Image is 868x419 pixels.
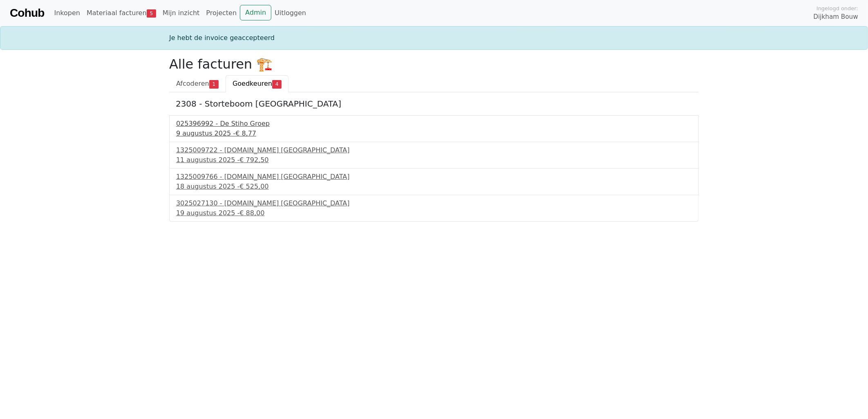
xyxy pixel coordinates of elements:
[164,33,704,43] div: Je hebt de invoice geaccepteerd
[83,5,159,21] a: Materiaal facturen5
[159,5,203,21] a: Mijn inzicht
[176,182,692,192] div: 18 augustus 2025 -
[176,155,692,165] div: 11 augustus 2025 -
[235,129,256,137] span: € 8,77
[176,198,692,208] div: 3025027130 - [DOMAIN_NAME] [GEOGRAPHIC_DATA]
[10,3,44,23] a: Cohub
[271,5,309,21] a: Uitloggen
[176,208,692,218] div: 19 augustus 2025 -
[272,80,282,88] span: 4
[240,5,271,20] a: Admin
[147,9,156,18] span: 5
[176,129,692,138] div: 9 augustus 2025 -
[176,172,692,182] div: 1325009766 - [DOMAIN_NAME] [GEOGRAPHIC_DATA]
[176,80,209,87] span: Afcoderen
[239,156,268,164] span: € 792,50
[169,75,226,92] a: Afcoderen1
[176,119,692,129] div: 025396992 - De Stiho Groep
[176,119,692,138] a: 025396992 - De Stiho Groep9 augustus 2025 -€ 8,77
[176,198,692,218] a: 3025027130 - [DOMAIN_NAME] [GEOGRAPHIC_DATA]19 augustus 2025 -€ 88,00
[233,80,272,87] span: Goedkeuren
[226,75,289,92] a: Goedkeuren4
[209,80,219,88] span: 1
[203,5,240,21] a: Projecten
[239,209,264,217] span: € 88,00
[817,4,858,12] span: Ingelogd onder:
[169,56,699,72] h2: Alle facturen 🏗️
[176,145,692,155] div: 1325009722 - [DOMAIN_NAME] [GEOGRAPHIC_DATA]
[176,172,692,192] a: 1325009766 - [DOMAIN_NAME] [GEOGRAPHIC_DATA]18 augustus 2025 -€ 525,00
[51,5,83,21] a: Inkopen
[239,183,268,190] span: € 525,00
[814,12,858,22] span: Dijkham Bouw
[176,145,692,165] a: 1325009722 - [DOMAIN_NAME] [GEOGRAPHIC_DATA]11 augustus 2025 -€ 792,50
[176,99,692,109] h5: 2308 - Storteboom [GEOGRAPHIC_DATA]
